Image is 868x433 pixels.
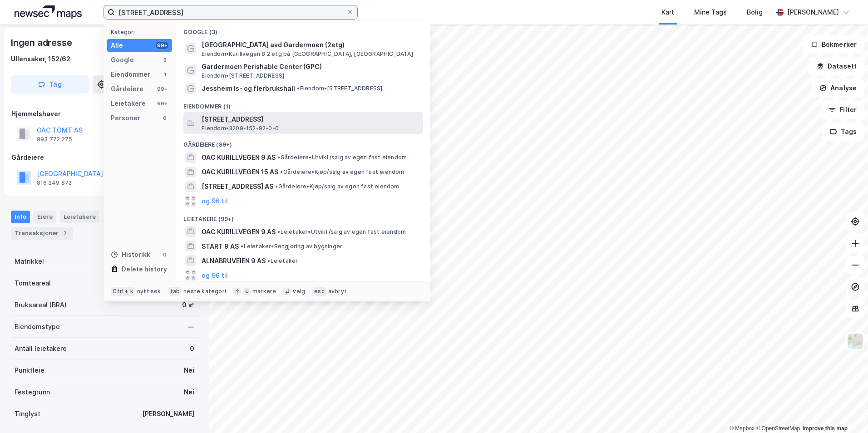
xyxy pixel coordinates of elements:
[202,226,276,237] span: OAC KURILLVEGEN 9 AS
[11,75,89,93] button: Tag
[15,365,44,376] div: Punktleie
[202,270,228,280] button: og 96 til
[202,256,266,266] span: ALNABRUVEIEN 9 AS
[176,134,430,150] div: Gårdeiere (99+)
[15,343,67,354] div: Antall leietakere
[297,85,300,92] span: •
[184,387,194,398] div: Nei
[812,79,864,97] button: Analyse
[328,288,347,295] div: avbryt
[821,101,864,119] button: Filter
[60,211,99,223] div: Leietakere
[111,40,123,51] div: Alle
[156,42,168,49] div: 99+
[267,257,270,264] span: •
[275,183,399,190] span: Gårdeiere • Kjøp/salg av egen fast eiendom
[60,229,69,238] div: 7
[190,343,194,354] div: 0
[277,228,280,235] span: •
[115,5,346,19] input: Søk på adresse, matrikkel, gårdeiere, leietakere eller personer
[822,123,864,141] button: Tags
[661,7,674,18] div: Kart
[293,288,305,295] div: velg
[11,35,74,50] div: Ingen adresse
[11,152,197,163] div: Gårdeiere
[137,288,161,295] div: nytt søk
[176,208,430,225] div: Leietakere (99+)
[161,56,168,64] div: 3
[202,61,419,72] span: Gardermoen Perishable Center (GPC)
[111,69,150,80] div: Eiendommer
[312,287,326,296] div: esc
[267,257,298,265] span: Leietaker
[15,5,82,19] img: logo.a4113a55bc3d86da70a041830d287a7e.svg
[277,154,280,161] span: •
[803,425,848,432] a: Improve this map
[11,54,70,64] div: Ullensaker, 152/62
[142,408,194,419] div: [PERSON_NAME]
[168,287,182,296] div: tab
[252,288,276,295] div: markere
[15,278,51,289] div: Tomteareal
[15,321,60,332] div: Eiendomstype
[15,300,67,310] div: Bruksareal (BRA)
[280,168,404,176] span: Gårdeiere • Kjøp/salg av egen fast eiendom
[847,333,864,350] img: Z
[161,71,168,78] div: 1
[15,408,40,419] div: Tinglyst
[111,54,134,65] div: Google
[183,288,226,295] div: neste kategori
[111,29,172,35] div: Kategori
[11,227,73,240] div: Transaksjoner
[202,83,295,94] span: Jessheim Is- og flerbrukshall
[156,100,168,107] div: 99+
[176,21,430,38] div: Google (3)
[176,96,430,112] div: Eiendommer (1)
[277,228,406,236] span: Leietaker • Utvikl./salg av egen fast eiendom
[111,84,143,94] div: Gårdeiere
[787,7,839,18] div: [PERSON_NAME]
[161,251,168,258] div: 0
[122,264,167,275] div: Delete history
[202,152,276,163] span: OAC KURILLVEGEN 9 AS
[188,321,194,332] div: —
[11,211,30,223] div: Info
[202,181,273,192] span: [STREET_ADDRESS] AS
[202,72,284,79] span: Eiendom • [STREET_ADDRESS]
[37,179,72,187] div: 816 249 872
[37,136,72,143] div: 993 772 275
[241,243,342,250] span: Leietaker • Rengjøring av bygninger
[15,387,50,398] div: Festegrunn
[694,7,727,18] div: Mine Tags
[202,39,419,50] span: [GEOGRAPHIC_DATA] avd Gardermoen (2etg)
[111,113,140,123] div: Personer
[111,249,150,260] div: Historikk
[34,211,56,223] div: Eiere
[730,425,755,432] a: Mapbox
[184,365,194,376] div: Nei
[202,241,239,252] span: START 9 AS
[275,183,278,190] span: •
[756,425,800,432] a: OpenStreetMap
[297,85,382,92] span: Eiendom • [STREET_ADDRESS]
[111,98,146,109] div: Leietakere
[156,85,168,93] div: 99+
[277,154,407,161] span: Gårdeiere • Utvikl./salg av egen fast eiendom
[11,108,197,119] div: Hjemmelshaver
[747,7,763,18] div: Bolig
[202,50,413,58] span: Eiendom • Kurillvegen 8 2 etg på [GEOGRAPHIC_DATA], [GEOGRAPHIC_DATA]
[182,300,194,310] div: 0 ㎡
[161,114,168,122] div: 0
[202,114,419,125] span: [STREET_ADDRESS]
[202,125,279,132] span: Eiendom • 3209-152-92-0-0
[809,57,864,75] button: Datasett
[202,167,278,177] span: OAC KURILLVEGEN 15 AS
[111,287,135,296] div: Ctrl + k
[241,243,243,250] span: •
[103,211,137,223] div: Datasett
[823,389,868,433] iframe: Chat Widget
[280,168,283,175] span: •
[803,35,864,54] button: Bokmerker
[15,256,44,267] div: Matrikkel
[202,196,228,207] button: og 96 til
